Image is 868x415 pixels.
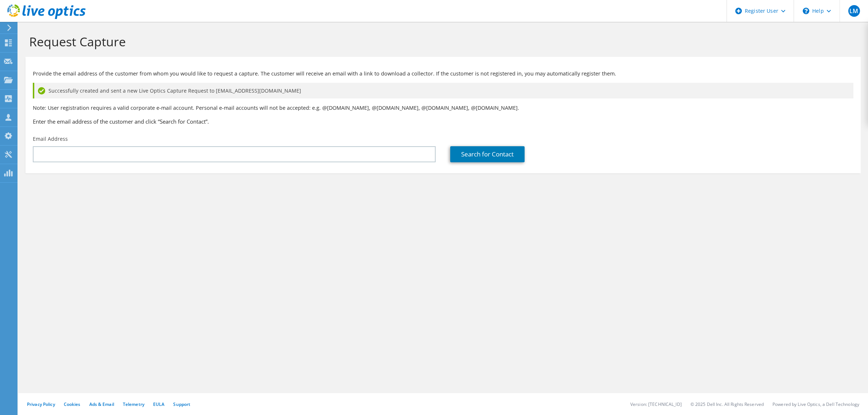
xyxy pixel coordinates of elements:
[173,401,190,407] a: Support
[450,146,525,162] a: Search for Contact
[630,401,682,407] li: Version: [TECHNICAL_ID]
[33,135,68,143] label: Email Address
[27,401,55,407] a: Privacy Policy
[123,401,144,407] a: Telemetry
[153,401,164,407] a: EULA
[33,104,853,112] p: Note: User registration requires a valid corporate e-mail account. Personal e-mail accounts will ...
[33,117,853,125] h3: Enter the email address of the customer and click “Search for Contact”.
[89,401,114,407] a: Ads & Email
[48,87,301,95] span: Successfully created and sent a new Live Optics Capture Request to [EMAIL_ADDRESS][DOMAIN_NAME]
[29,34,853,49] h1: Request Capture
[772,401,859,407] li: Powered by Live Optics, a Dell Technology
[33,70,853,78] p: Provide the email address of the customer from whom you would like to request a capture. The cust...
[64,401,81,407] a: Cookies
[848,5,860,17] span: LM
[690,401,764,407] li: © 2025 Dell Inc. All Rights Reserved
[803,8,809,14] svg: \n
